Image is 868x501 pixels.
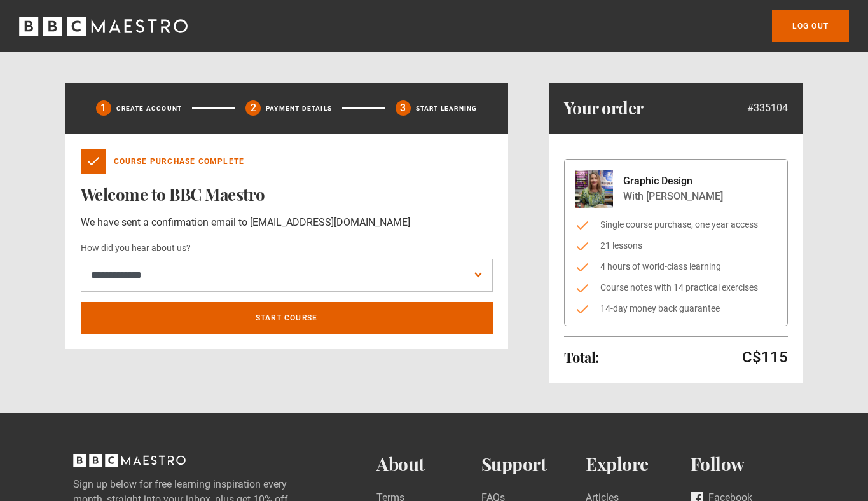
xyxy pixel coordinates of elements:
p: With [PERSON_NAME] [623,189,723,204]
li: Course notes with 14 practical exercises [575,281,777,294]
h1: Welcome to BBC Maestro [81,184,493,205]
svg: BBC Maestro, back to top [73,454,186,467]
p: Start learning [416,104,478,113]
li: 4 hours of world-class learning [575,260,777,273]
p: Course Purchase Complete [114,156,245,167]
p: Create Account [116,104,183,113]
li: 14-day money back guarantee [575,302,777,315]
p: #335104 [747,100,788,116]
h2: Total: [564,350,599,365]
p: Payment details [266,104,332,113]
h2: Follow [691,454,796,475]
a: BBC Maestro, back to top [73,458,186,470]
li: Single course purchase, one year access [575,218,777,231]
a: Log out [772,10,849,42]
div: 1 [96,100,111,116]
h2: About [376,454,481,475]
div: 3 [396,100,411,116]
div: 2 [245,100,261,116]
a: Start course [81,302,493,334]
label: How did you hear about us? [81,241,191,256]
h1: Your order [564,98,644,118]
p: Graphic Design [623,174,723,189]
h2: Explore [586,454,691,475]
p: C$115 [742,347,788,367]
li: 21 lessons [575,239,777,252]
p: We have sent a confirmation email to [EMAIL_ADDRESS][DOMAIN_NAME] [81,215,493,230]
svg: BBC Maestro [19,17,188,36]
h2: Support [481,454,586,475]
